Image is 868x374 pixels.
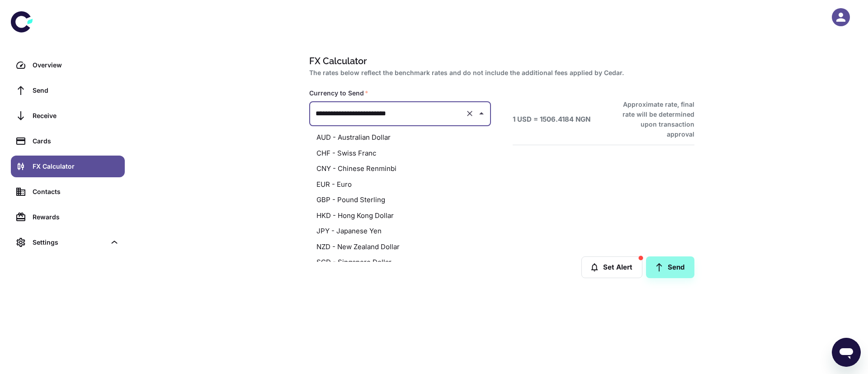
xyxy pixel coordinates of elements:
[613,99,694,139] h6: Approximate rate, final rate will be determined upon transaction approval
[11,181,125,203] a: Contacts
[475,107,488,120] button: Close
[309,192,491,208] li: GBP - Pound Sterling
[33,237,106,247] div: Settings
[33,85,119,95] div: Send
[309,223,491,239] li: JPY - Japanese Yen
[11,206,125,228] a: Rewards
[11,232,125,253] div: Settings
[33,60,119,70] div: Overview
[309,255,491,270] li: SGD - Singapore Dollar
[832,338,861,367] iframe: Button to launch messaging window
[309,146,491,161] li: CHF - Swiss Franc
[309,130,491,146] li: AUD - Australian Dollar
[646,256,694,278] a: Send
[33,161,119,171] div: FX Calculator
[513,114,590,125] h6: 1 USD = 1506.4184 NGN
[33,212,119,222] div: Rewards
[33,136,119,146] div: Cards
[309,54,691,68] h1: FX Calculator
[309,239,491,255] li: NZD - New Zealand Dollar
[11,130,125,152] a: Cards
[11,80,125,101] a: Send
[309,89,368,98] label: Currency to Send
[309,208,491,224] li: HKD - Hong Kong Dollar
[581,256,642,278] button: Set Alert
[33,111,119,121] div: Receive
[463,107,476,120] button: Clear
[33,187,119,197] div: Contacts
[11,54,125,76] a: Overview
[309,177,491,193] li: EUR - Euro
[11,105,125,127] a: Receive
[11,156,125,177] a: FX Calculator
[309,161,491,177] li: CNY - Chinese Renminbi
